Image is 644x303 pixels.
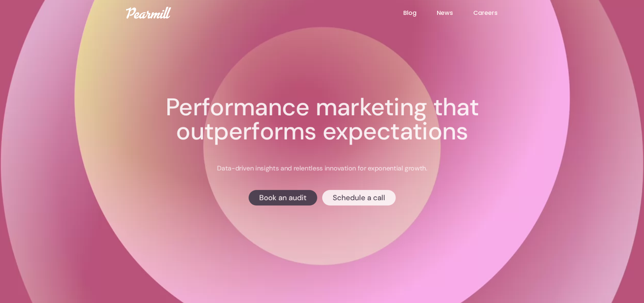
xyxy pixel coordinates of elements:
[437,8,473,17] a: News
[129,95,515,144] h1: Performance marketing that outperforms expectations
[217,164,427,173] p: Data-driven insights and relentless innovation for exponential growth.
[322,190,396,205] a: Schedule a call
[403,8,437,17] a: Blog
[473,8,518,17] a: Careers
[248,190,317,205] a: Book an audit
[126,7,171,19] img: Pearmill logo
